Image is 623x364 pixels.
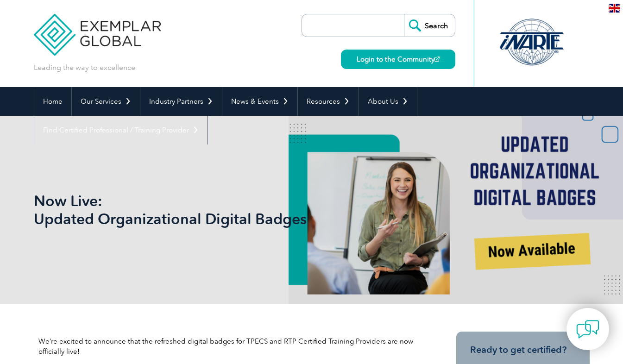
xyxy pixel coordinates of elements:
[34,87,71,116] a: Home
[404,14,455,37] input: Search
[434,56,440,62] img: open_square.png
[341,50,455,69] a: Login to the Community
[222,87,297,116] a: News & Events
[359,87,417,116] a: About Us
[298,87,359,116] a: Resources
[72,87,140,116] a: Our Services
[609,4,620,13] img: en
[470,344,576,356] h3: Ready to get certified?
[140,87,222,116] a: Industry Partners
[34,63,135,73] p: Leading the way to excellence
[576,318,599,341] img: contact-chat.png
[34,116,208,144] a: Find Certified Professional / Training Provider
[38,336,418,357] p: We’re excited to announce that the refreshed digital badges for TPECS and RTP Certified Training ...
[34,192,390,228] h1: Now Live: Updated Organizational Digital Badges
